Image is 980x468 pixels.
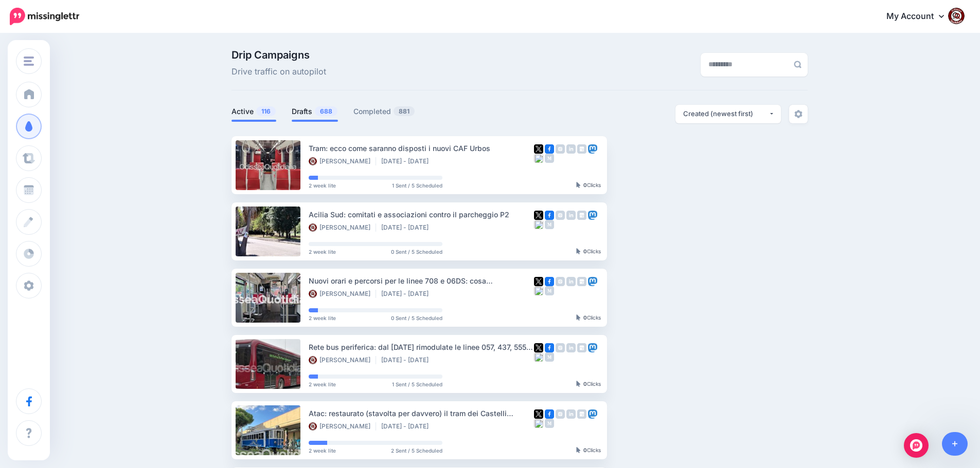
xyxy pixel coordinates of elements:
button: Created (newest first) [675,105,781,123]
img: medium-grey-square.png [545,220,554,229]
img: google_business-grey-square.png [577,409,586,419]
a: Drafts688 [292,105,338,118]
b: 0 [583,182,587,188]
span: 688 [315,106,337,116]
img: instagram-grey-square.png [556,211,565,220]
div: Tram: ecco come saranno disposti i nuovi CAF Urbos [309,142,534,154]
img: mastodon-square.png [588,409,597,419]
span: 2 week lite [309,448,336,453]
li: [PERSON_NAME] [309,157,376,165]
img: pointer-grey-darker.png [576,381,581,387]
b: 0 [583,381,587,387]
span: 1 Sent / 5 Scheduled [392,382,442,387]
span: 2 Sent / 5 Scheduled [391,448,442,453]
div: Acilia Sud: comitati e associazioni contro il parcheggio P2 [309,209,534,220]
img: settings-grey.png [794,110,803,118]
span: 2 week lite [309,249,336,254]
img: google_business-grey-square.png [577,277,586,286]
li: [PERSON_NAME] [309,290,376,298]
img: facebook-square.png [545,211,554,220]
div: Created (newest first) [683,109,769,119]
img: twitter-square.png [534,144,543,154]
img: pointer-grey-darker.png [576,447,581,453]
img: pointer-grey-darker.png [576,248,581,254]
span: 116 [256,106,276,116]
img: linkedin-grey-square.png [566,277,576,286]
div: Clicks [576,249,601,255]
img: linkedin-grey-square.png [566,409,576,419]
img: linkedin-grey-square.png [566,343,576,352]
span: 2 week lite [309,382,336,387]
a: Completed881 [353,105,415,118]
div: Clicks [576,447,601,454]
div: Clicks [576,315,601,321]
img: twitter-square.png [534,343,543,352]
img: menu.png [24,57,34,66]
img: instagram-grey-square.png [556,277,565,286]
span: Drip Campaigns [231,50,326,60]
span: 0 Sent / 5 Scheduled [391,315,442,321]
img: bluesky-grey-square.png [534,352,543,362]
img: instagram-grey-square.png [556,343,565,352]
span: 881 [394,106,415,116]
div: Open Intercom Messenger [904,433,929,458]
img: facebook-square.png [545,409,554,419]
img: medium-grey-square.png [545,352,554,362]
li: [DATE] - [DATE] [381,422,434,430]
img: pointer-grey-darker.png [576,314,581,321]
img: twitter-square.png [534,277,543,286]
span: 0 Sent / 5 Scheduled [391,249,442,254]
img: medium-grey-square.png [545,419,554,428]
b: 0 [583,248,587,254]
img: linkedin-grey-square.png [566,144,576,154]
div: Nuovi orari e percorsi per le linee 708 e 06DS: cosa [MEDICAL_DATA] da [DATE] [309,275,534,287]
b: 0 [583,314,587,321]
img: medium-grey-square.png [545,154,554,163]
a: Active116 [231,105,276,118]
span: Drive traffic on autopilot [231,65,326,79]
img: mastodon-square.png [588,343,597,352]
li: [DATE] - [DATE] [381,290,434,298]
img: mastodon-square.png [588,144,597,154]
li: [PERSON_NAME] [309,356,376,364]
li: [PERSON_NAME] [309,223,376,232]
img: medium-grey-square.png [545,286,554,295]
img: search-grey-6.png [794,61,801,68]
li: [DATE] - [DATE] [381,223,434,232]
img: bluesky-grey-square.png [534,220,543,229]
img: facebook-square.png [545,144,554,154]
img: instagram-grey-square.png [556,409,565,419]
img: google_business-grey-square.png [577,211,586,220]
img: linkedin-grey-square.png [566,211,576,220]
li: [DATE] - [DATE] [381,356,434,364]
img: mastodon-square.png [588,277,597,286]
img: Missinglettr [10,8,79,25]
div: Clicks [576,381,601,387]
img: bluesky-grey-square.png [534,419,543,428]
div: Rete bus periferica: dal [DATE] rimodulate le linee 057, 437, 555 e 702 [309,341,534,353]
span: 2 week lite [309,315,336,321]
li: [DATE] - [DATE] [381,157,434,165]
img: facebook-square.png [545,343,554,352]
a: My Account [876,4,965,29]
img: twitter-square.png [534,211,543,220]
img: facebook-square.png [545,277,554,286]
img: bluesky-grey-square.png [534,154,543,163]
span: 1 Sent / 5 Scheduled [392,183,442,188]
img: mastodon-square.png [588,211,597,220]
li: [PERSON_NAME] [309,422,376,430]
div: Atac: restaurato (stavolta per davvero) il tram dei Castelli all’Anagnina [309,407,534,419]
img: google_business-grey-square.png [577,144,586,154]
span: 2 week lite [309,183,336,188]
div: Clicks [576,182,601,189]
img: pointer-grey-darker.png [576,182,581,188]
img: bluesky-grey-square.png [534,286,543,295]
img: google_business-grey-square.png [577,343,586,352]
b: 0 [583,447,587,453]
img: instagram-grey-square.png [556,144,565,154]
img: twitter-square.png [534,409,543,419]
